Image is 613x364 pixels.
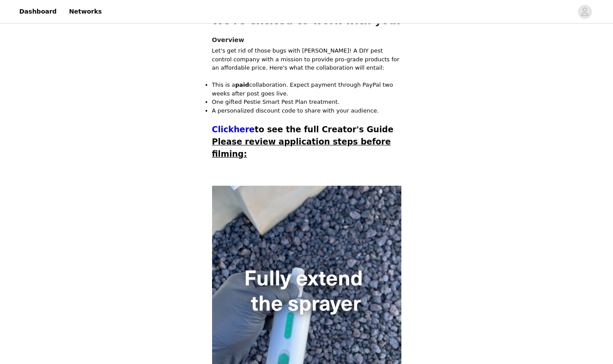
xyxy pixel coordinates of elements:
[14,2,62,21] a: Dashboard
[212,46,401,72] p: Let's get rid of those bugs with [PERSON_NAME]! A DIY pest control company with a mission to prov...
[581,5,589,19] div: avatar
[212,125,234,134] span: Click
[212,137,391,159] span: Please review application steps before filming:
[235,81,249,88] strong: paid
[212,98,401,106] li: One gifted Pestie Smart Pest Plan treatment.
[212,35,401,45] h4: Overview
[212,81,401,98] li: This is a collaboration. Expect payment through PayPal two weeks after post goes live.
[234,125,255,134] a: here
[64,2,107,21] a: Networks
[234,125,393,134] span: to see the full Creator's Guide
[212,106,401,115] li: A personalized discount code to share with your audience.
[212,127,234,134] a: Click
